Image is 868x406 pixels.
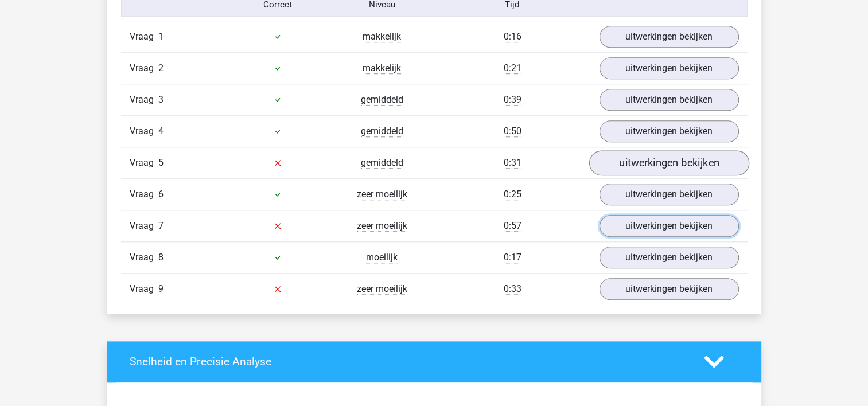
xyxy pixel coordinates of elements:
[158,94,164,105] span: 3
[600,89,739,111] a: uitwerkingen bekijken
[504,157,521,169] span: 0:31
[158,31,164,42] span: 1
[504,252,521,263] span: 0:17
[357,220,407,232] span: zeer moeilijk
[589,150,749,175] a: uitwerkingen bekijken
[600,247,739,268] a: uitwerkingen bekijken
[361,157,403,169] span: gemiddeld
[130,61,158,75] span: Vraag
[130,124,158,138] span: Vraag
[158,283,164,294] span: 9
[361,94,403,106] span: gemiddeld
[130,156,158,170] span: Vraag
[600,26,739,48] a: uitwerkingen bekijken
[357,189,407,200] span: zeer moeilijk
[158,63,164,73] span: 2
[158,220,164,231] span: 7
[130,93,158,107] span: Vraag
[158,189,164,200] span: 6
[366,252,398,263] span: moeilijk
[504,283,521,295] span: 0:33
[504,126,521,137] span: 0:50
[361,126,403,137] span: gemiddeld
[600,215,739,237] a: uitwerkingen bekijken
[504,94,521,106] span: 0:39
[504,220,521,232] span: 0:57
[504,31,521,42] span: 0:16
[363,63,401,74] span: makkelijk
[504,63,521,74] span: 0:21
[130,188,158,201] span: Vraag
[504,189,521,200] span: 0:25
[600,57,739,79] a: uitwerkingen bekijken
[130,30,158,44] span: Vraag
[600,184,739,205] a: uitwerkingen bekijken
[130,282,158,296] span: Vraag
[130,355,687,368] h4: Snelheid en Precisie Analyse
[357,283,407,295] span: zeer moeilijk
[130,251,158,264] span: Vraag
[600,120,739,142] a: uitwerkingen bekijken
[363,31,401,42] span: makkelijk
[158,157,164,168] span: 5
[158,252,164,263] span: 8
[130,219,158,233] span: Vraag
[600,278,739,300] a: uitwerkingen bekijken
[158,126,164,136] span: 4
